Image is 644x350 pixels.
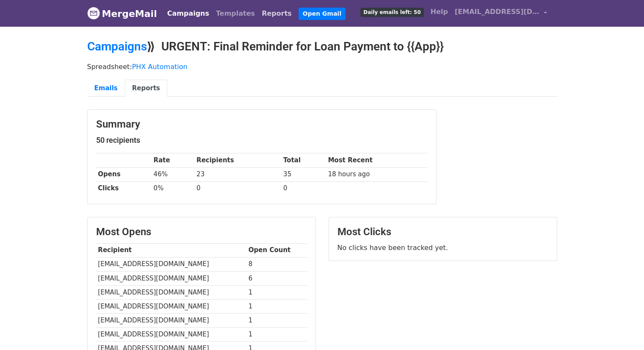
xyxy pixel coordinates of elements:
td: [EMAIL_ADDRESS][DOMAIN_NAME] [96,328,246,342]
th: Rate [152,153,195,167]
a: [EMAIL_ADDRESS][DOMAIN_NAME] [451,3,550,23]
td: 18 hours ago [326,167,428,181]
h3: Most Opens [96,226,307,238]
td: 46% [152,167,195,181]
td: [EMAIL_ADDRESS][DOMAIN_NAME] [96,257,246,271]
th: Recipient [96,243,246,257]
th: Recipients [194,153,281,167]
span: [EMAIL_ADDRESS][DOMAIN_NAME] [455,7,539,17]
th: Clicks [96,181,152,195]
a: Open Gmail [299,8,345,20]
td: 0 [281,181,326,195]
td: 6 [246,271,307,285]
td: [EMAIL_ADDRESS][DOMAIN_NAME] [96,314,246,328]
td: [EMAIL_ADDRESS][DOMAIN_NAME] [96,299,246,313]
td: [EMAIL_ADDRESS][DOMAIN_NAME] [96,271,246,285]
a: PHX Automation [132,63,188,71]
th: Most Recent [326,153,428,167]
span: Daily emails left: 50 [360,8,423,17]
td: 8 [246,257,307,271]
a: Daily emails left: 50 [357,3,427,20]
a: Reports [125,80,167,97]
td: 23 [194,167,281,181]
td: 1 [246,328,307,342]
h3: Most Clicks [337,226,548,238]
iframe: Chat Widget [602,309,644,350]
img: MergeMail logo [87,7,100,19]
h5: 50 recipients [96,136,428,145]
th: Opens [96,167,152,181]
th: Total [281,153,326,167]
a: Help [427,3,451,20]
a: Campaigns [164,5,213,22]
a: MergeMail [87,5,157,22]
td: 1 [246,314,307,328]
th: Open Count [246,243,307,257]
td: 0 [194,181,281,195]
a: Emails [87,80,125,97]
td: 0% [152,181,195,195]
td: 1 [246,299,307,313]
td: 1 [246,285,307,299]
td: 35 [281,167,326,181]
a: Campaigns [87,39,147,53]
a: Templates [213,5,258,22]
a: Reports [258,5,295,22]
p: No clicks have been tracked yet. [337,243,548,252]
h2: ⟫ URGENT: Final Reminder for Loan Payment to {{App}} [87,39,557,54]
td: [EMAIL_ADDRESS][DOMAIN_NAME] [96,285,246,299]
h3: Summary [96,118,428,131]
p: Spreadsheet: [87,62,557,71]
